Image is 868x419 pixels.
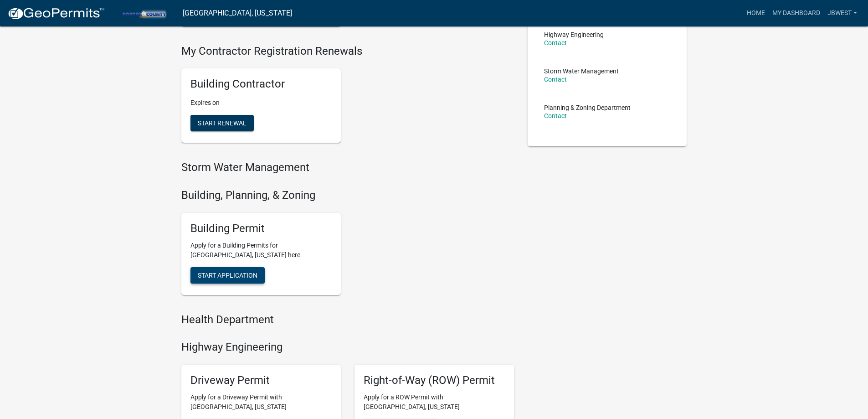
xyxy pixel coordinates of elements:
h5: Right-of-Way (ROW) Permit [364,374,505,387]
p: Apply for a Building Permits for [GEOGRAPHIC_DATA], [US_STATE] here [190,241,332,260]
a: jbwest [824,5,861,22]
h5: Building Permit [190,222,332,235]
p: Apply for a ROW Permit with [GEOGRAPHIC_DATA], [US_STATE] [364,393,505,412]
button: Start Renewal [190,115,254,131]
a: Home [743,5,769,22]
span: Start Renewal [198,119,247,127]
wm-registration-list-section: My Contractor Registration Renewals [181,45,514,150]
h4: Building, Planning, & Zoning [181,189,514,202]
a: Contact [544,112,567,119]
a: [GEOGRAPHIC_DATA], [US_STATE] [183,5,292,21]
h5: Building Contractor [190,78,332,91]
h4: Storm Water Management [181,161,514,174]
img: Porter County, Indiana [112,7,175,19]
h4: Highway Engineering [181,341,514,354]
h4: My Contractor Registration Renewals [181,45,514,58]
h4: Health Department [181,313,514,326]
h5: Driveway Permit [190,374,332,387]
p: Storm Water Management [544,68,619,74]
button: Start Application [190,267,265,284]
p: Highway Engineering [544,31,604,38]
a: My Dashboard [769,5,824,22]
p: Apply for a Driveway Permit with [GEOGRAPHIC_DATA], [US_STATE] [190,393,332,412]
p: Expires on [190,98,332,108]
p: Planning & Zoning Department [544,104,631,111]
a: Contact [544,76,567,83]
a: Contact [544,39,567,47]
span: Start Application [198,271,257,279]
